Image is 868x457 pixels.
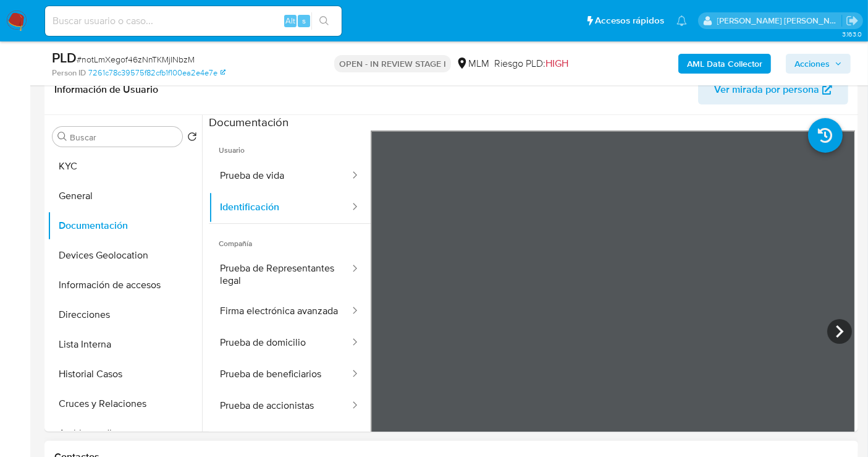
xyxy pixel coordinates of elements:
button: Volver al orden por defecto [187,132,197,145]
input: Buscar usuario o caso... [45,13,342,29]
span: s [302,15,306,27]
input: Buscar [70,132,177,143]
button: search-icon [311,12,337,30]
a: 7261c78c39575f82cfb1f100ea2e4e7e [88,67,225,79]
button: Historial Casos [48,359,202,389]
span: Alt [285,15,295,27]
span: 3.163.0 [842,29,862,39]
button: Cruces y Relaciones [48,389,202,419]
span: HIGH [546,56,568,70]
button: KYC [48,152,202,181]
button: Archivos adjuntos [48,419,202,448]
span: # notLmXegof46zNnTKMjINbzM [77,53,195,66]
button: AML Data Collector [678,54,771,74]
button: Documentación [48,211,202,241]
button: Devices Geolocation [48,241,202,270]
p: OPEN - IN REVIEW STAGE I [334,55,451,72]
div: MLM [456,57,489,70]
button: Acciones [786,54,851,74]
span: Riesgo PLD: [494,57,568,70]
p: nancy.sanchezgarcia@mercadolibre.com.mx [717,15,842,27]
b: PLD [52,48,77,67]
b: AML Data Collector [687,54,762,74]
button: Ver mirada por persona [698,75,848,105]
span: Acciones [794,54,830,74]
button: Direcciones [48,300,202,330]
h1: Información de Usuario [54,83,158,96]
button: Información de accesos [48,270,202,300]
b: Person ID [52,67,86,79]
span: Accesos rápidos [595,14,664,27]
button: Lista Interna [48,330,202,359]
a: Notificaciones [676,15,687,26]
button: General [48,181,202,211]
button: Buscar [57,132,67,142]
a: Salir [846,14,859,27]
span: Ver mirada por persona [714,75,819,105]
